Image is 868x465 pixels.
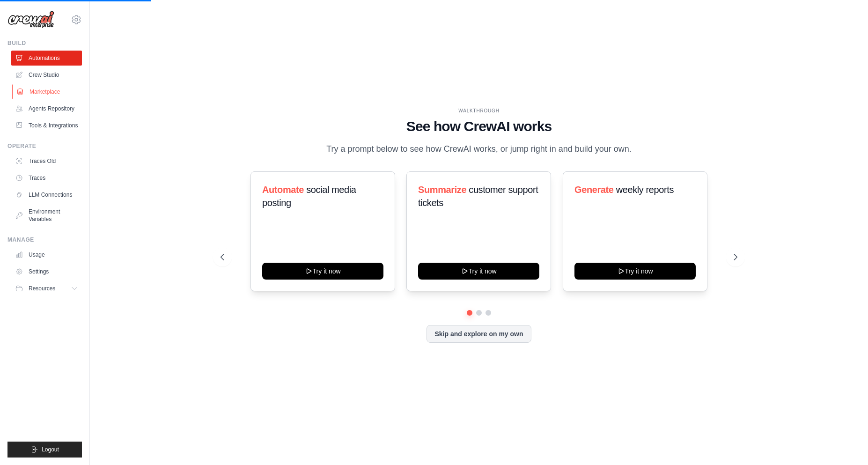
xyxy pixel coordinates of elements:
[821,420,868,465] iframe: Chat Widget
[42,446,59,453] span: Logout
[262,185,304,195] span: Automate
[616,185,673,195] span: weekly reports
[418,263,539,280] button: Try it now
[7,39,82,47] div: Build
[262,185,356,208] span: social media posting
[29,285,55,292] span: Resources
[418,185,538,208] span: customer support tickets
[7,236,82,244] div: Manage
[574,263,696,280] button: Try it now
[7,11,54,29] img: Logo
[11,154,82,169] a: Traces Old
[7,142,82,150] div: Operate
[11,67,82,82] a: Crew Studio
[7,442,82,458] button: Logout
[221,118,737,135] h1: See how CrewAI works
[322,142,636,156] p: Try a prompt below to see how CrewAI works, or jump right in and build your own.
[11,170,82,185] a: Traces
[11,101,82,116] a: Agents Repository
[11,281,82,296] button: Resources
[427,325,531,343] button: Skip and explore on my own
[11,264,82,279] a: Settings
[574,185,614,195] span: Generate
[11,204,82,227] a: Environment Variables
[11,247,82,262] a: Usage
[11,51,82,66] a: Automations
[221,107,737,114] div: WALKTHROUGH
[11,187,82,202] a: LLM Connections
[262,263,383,280] button: Try it now
[12,84,83,99] a: Marketplace
[11,118,82,133] a: Tools & Integrations
[418,185,466,195] span: Summarize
